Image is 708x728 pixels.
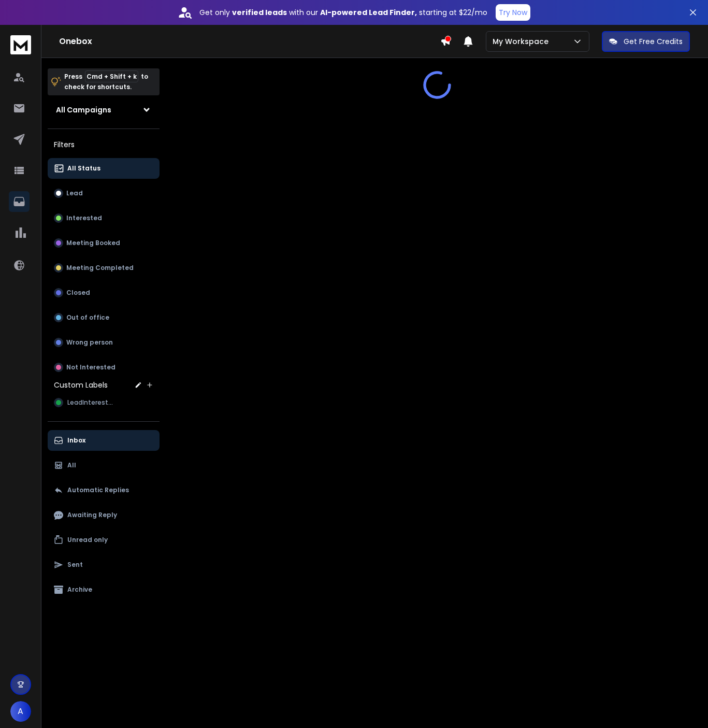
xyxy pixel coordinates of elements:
[496,4,530,21] button: Try Now
[67,586,92,594] p: Archive
[54,380,108,390] h3: Custom Labels
[67,561,83,569] p: Sent
[67,486,129,494] p: Automatic Replies
[48,307,160,328] button: Out of office
[10,701,31,722] button: A
[48,208,160,229] button: Interested
[499,7,527,18] p: Try Now
[199,7,487,18] p: Get only with our starting at $22/mo
[66,239,120,247] p: Meeting Booked
[48,158,160,179] button: All Status
[48,99,160,120] button: All Campaigns
[66,313,109,322] p: Out of office
[48,430,160,451] button: Inbox
[64,72,148,92] p: Press to check for shortcuts.
[624,36,683,47] p: Get Free Credits
[67,436,85,445] p: Inbox
[48,579,160,600] button: Archive
[66,189,83,197] p: Lead
[48,455,160,476] button: All
[320,7,417,18] strong: AI-powered Lead Finder,
[602,31,690,52] button: Get Free Credits
[66,363,115,372] p: Not Interested
[48,233,160,253] button: Meeting Booked
[48,282,160,303] button: Closed
[66,264,134,272] p: Meeting Completed
[10,35,31,54] img: logo
[66,289,90,297] p: Closed
[85,70,138,82] span: Cmd + Shift + k
[48,258,160,278] button: Meeting Completed
[67,461,76,469] p: All
[48,480,160,501] button: Automatic Replies
[66,214,102,222] p: Interested
[48,137,160,152] h3: Filters
[48,554,160,575] button: Sent
[56,105,111,115] h1: All Campaigns
[232,7,287,18] strong: verified leads
[67,536,108,544] p: Unread only
[48,332,160,353] button: Wrong person
[493,36,553,47] p: My Workspace
[48,392,160,413] button: LeadInterested
[66,338,113,347] p: Wrong person
[48,530,160,550] button: Unread only
[48,183,160,204] button: Lead
[48,505,160,525] button: Awaiting Reply
[48,357,160,378] button: Not Interested
[67,164,100,173] p: All Status
[59,35,440,48] h1: Onebox
[67,511,117,519] p: Awaiting Reply
[67,398,116,407] span: LeadInterested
